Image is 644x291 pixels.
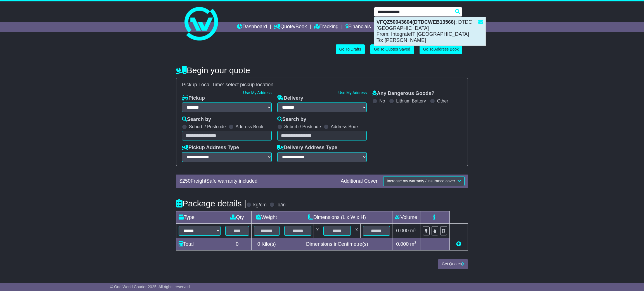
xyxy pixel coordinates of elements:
label: Pickup Address Type [182,145,239,151]
div: Additional Cover [338,178,380,184]
span: m [410,228,416,233]
div: Pickup Local Time: [179,82,465,88]
a: Quote/Book [274,22,307,32]
label: Other [437,98,448,104]
span: 0.000 [396,228,409,233]
label: Suburb / Postcode [284,124,321,129]
span: Increase my warranty / insurance cover [387,179,455,183]
button: Get Quotes [438,259,468,269]
span: 0 [257,241,260,247]
td: Dimensions (L x W x H) [282,211,392,223]
td: Volume [392,211,420,223]
span: 250 [182,178,191,184]
td: x [353,223,360,238]
div: : DTDC [GEOGRAPHIC_DATA] From: IntegrateIT [GEOGRAPHIC_DATA] To: [PERSON_NAME] [374,17,486,46]
label: kg/cm [253,202,267,208]
td: Dimensions in Centimetre(s) [282,238,392,251]
label: lb/in [276,202,286,208]
td: Weight [251,211,282,223]
label: Address Book [236,124,264,129]
a: Use My Address [243,90,272,95]
span: © One World Courier 2025. All rights reserved. [110,285,191,289]
strong: VFQZ50043604(DTDCWEB13566) [377,19,455,25]
a: Financials [345,22,371,32]
a: Use My Address [338,90,367,95]
label: Address Book [331,124,359,129]
sup: 3 [414,227,416,231]
td: Total [176,238,223,251]
span: 0.000 [396,241,409,247]
label: Pickup [182,95,205,101]
label: Any Dangerous Goods? [372,90,434,97]
td: Kilo(s) [251,238,282,251]
a: Go To Drafts [336,44,365,54]
span: m [410,241,416,247]
h4: Package details | [176,199,246,208]
label: Lithium Battery [396,98,426,104]
h4: Begin your quote [176,66,468,75]
a: Add new item [456,241,461,247]
button: Increase my warranty / insurance cover [383,176,465,186]
label: Search by [277,116,306,123]
div: $ FreightSafe warranty included [177,178,338,184]
sup: 3 [414,240,416,245]
label: Delivery [277,95,303,101]
label: No [379,98,385,104]
td: Type [176,211,223,223]
a: Go To Address Book [420,44,462,54]
td: Qty [223,211,252,223]
label: Delivery Address Type [277,145,337,151]
span: select pickup location [226,82,273,87]
a: Go To Quotes Saved [370,44,414,54]
a: Tracking [314,22,338,32]
label: Search by [182,116,211,123]
td: x [314,223,321,238]
label: Suburb / Postcode [189,124,226,129]
td: 0 [223,238,252,251]
a: Dashboard [237,22,267,32]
